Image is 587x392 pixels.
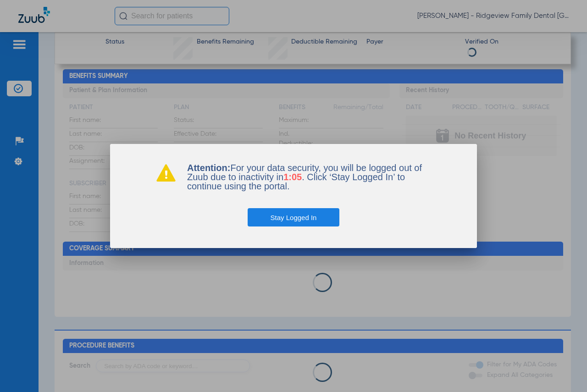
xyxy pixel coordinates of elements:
[187,163,431,191] p: For your data security, you will be logged out of Zuub due to inactivity in . Click ‘Stay Logged ...
[156,163,176,182] img: warning
[248,208,340,226] button: Stay Logged In
[541,348,587,392] iframe: Chat Widget
[187,163,230,173] b: Attention:
[283,172,302,182] span: 1:05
